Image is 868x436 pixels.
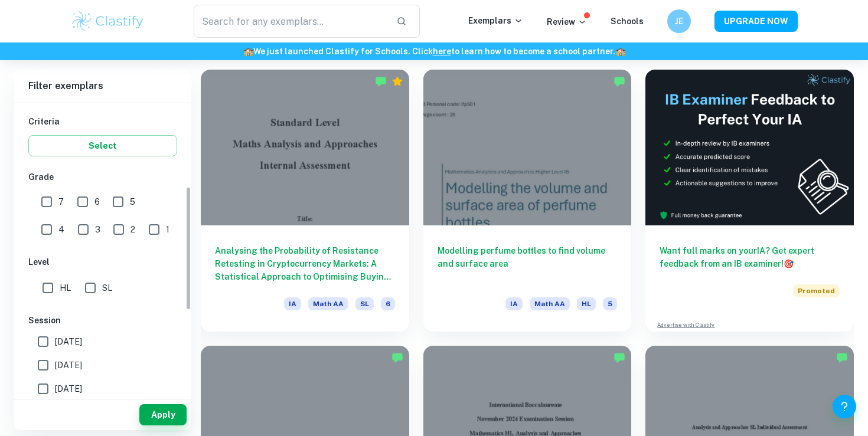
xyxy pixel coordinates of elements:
[58,195,64,208] span: 7
[166,223,169,236] span: 1
[130,195,135,208] span: 5
[603,297,617,310] span: 5
[611,17,644,26] a: Schools
[194,5,387,38] input: Search for any exemplars...
[833,395,856,418] button: Help and Feedback
[28,115,177,128] h6: Criteria
[793,284,840,297] span: Promoted
[70,9,145,33] img: Clastify logo
[201,70,409,332] a: Analysing the Probability of Resistance Retesting in Cryptocurrency Markets: A Statistical Approa...
[547,15,587,28] p: Review
[28,314,177,327] h6: Session
[530,297,570,310] span: Math AA
[130,223,135,236] span: 2
[95,223,100,236] span: 3
[94,195,100,208] span: 6
[28,171,177,183] h6: Grade
[391,352,403,363] img: Marked
[468,14,523,27] p: Exemplars
[58,223,64,236] span: 4
[615,47,625,56] span: 🏫
[614,76,625,87] img: Marked
[308,297,348,310] span: Math AA
[60,281,71,294] span: HL
[645,70,854,225] img: Thumbnail
[614,352,625,363] img: Marked
[215,244,395,283] h6: Analysing the Probability of Resistance Retesting in Cryptocurrency Markets: A Statistical Approa...
[139,404,187,425] button: Apply
[784,259,794,268] span: 🎯
[645,70,854,332] a: Want full marks on yourIA? Get expert feedback from an IB examiner!PromotedAdvertise with Clastify
[28,135,177,156] button: Select
[836,352,848,363] img: Marked
[28,255,177,268] h6: Level
[714,11,798,32] button: UPGRADE NOW
[243,47,253,56] span: 🏫
[55,382,82,395] span: [DATE]
[55,335,82,348] span: [DATE]
[55,359,82,372] span: [DATE]
[284,297,301,310] span: IA
[673,15,686,28] h6: JE
[433,47,451,56] a: here
[667,9,691,33] button: JE
[2,45,866,58] h6: We just launched Clastify for Schools. Click to learn how to become a school partner.
[660,244,840,270] h6: Want full marks on your IA ? Get expert feedback from an IB examiner!
[423,70,632,332] a: Modelling perfume bottles to find volume and surface areaIAMath AAHL5
[505,297,523,310] span: IA
[375,76,387,87] img: Marked
[355,297,374,310] span: SL
[102,281,112,294] span: SL
[657,321,714,329] a: Advertise with Clastify
[577,297,596,310] span: HL
[391,76,403,87] div: Premium
[438,244,618,283] h6: Modelling perfume bottles to find volume and surface area
[381,297,395,310] span: 6
[14,70,191,103] h6: Filter exemplars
